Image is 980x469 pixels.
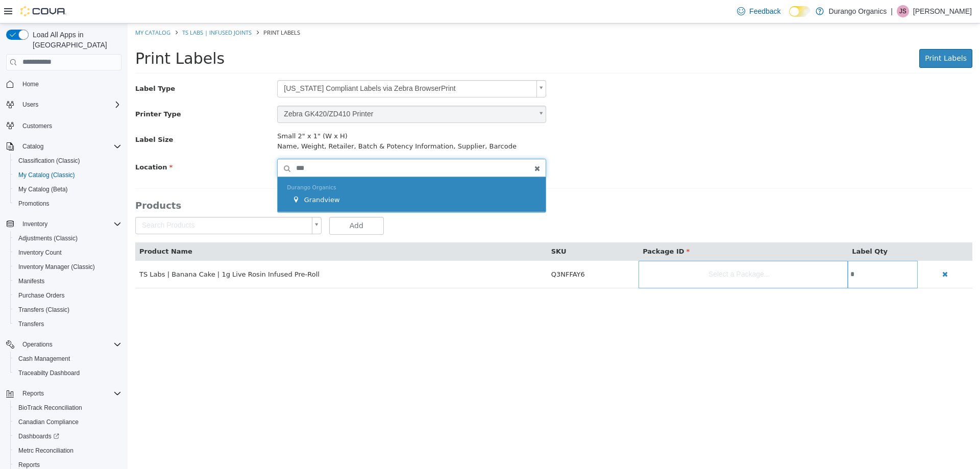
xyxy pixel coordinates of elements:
[14,232,82,244] a: Adjustments (Classic)
[10,245,126,260] button: Inventory Count
[733,1,785,21] a: Feedback
[913,5,972,17] p: [PERSON_NAME]
[8,237,420,265] td: TS Labs | Banana Cake | 1g Live Rosin Infused Pre-Roll
[10,352,126,366] button: Cash Management
[14,430,63,442] a: Dashboards
[18,418,79,426] span: Canadian Compliance
[20,6,66,16] img: Cova
[8,61,47,69] span: Label Type
[10,196,126,211] button: Promotions
[14,353,121,365] span: Cash Management
[10,415,126,429] button: Canadian Compliance
[10,429,126,443] a: Dashboards
[792,26,845,44] button: Print Labels
[14,169,121,181] span: My Catalog (Classic)
[18,387,48,400] button: Reports
[14,198,54,210] a: Promotions
[2,217,126,231] button: Inventory
[8,176,845,188] h3: Products
[150,83,405,99] span: Zebra GK420/ZD410 Printer
[10,303,126,317] button: Transfers (Classic)
[14,416,83,428] a: Canadian Compliance
[14,289,69,302] a: Purchase Orders
[18,461,40,469] span: Reports
[515,224,562,232] span: Package ID
[10,231,126,245] button: Adjustments (Classic)
[18,320,44,328] span: Transfers
[8,5,43,13] a: My Catalog
[10,443,126,458] button: Metrc Reconciliation
[22,142,43,151] span: Catalog
[14,183,121,195] span: My Catalog (Beta)
[14,183,72,195] a: My Catalog (Beta)
[18,78,121,90] span: Home
[10,288,126,303] button: Purchase Orders
[10,168,126,182] button: My Catalog (Classic)
[8,112,45,120] span: Label Size
[18,338,57,351] button: Operations
[10,260,126,274] button: Inventory Manager (Classic)
[10,317,126,331] button: Transfers
[14,367,121,379] span: Traceabilty Dashboard
[14,232,121,244] span: Adjustments (Classic)
[18,291,65,300] span: Purchase Orders
[150,57,419,74] a: [US_STATE] Compliant Labels via Zebra BrowserPrint
[14,318,48,330] a: Transfers
[10,154,126,168] button: Classification (Classic)
[18,355,70,363] span: Cash Management
[14,416,121,428] span: Canadian Compliance
[720,219,790,237] th: Label Qty
[22,389,44,398] span: Reports
[14,198,121,210] span: Promotions
[18,78,43,90] a: Home
[18,234,78,242] span: Adjustments (Classic)
[18,387,121,400] span: Reports
[150,118,419,128] div: Name, Weight, Retailer, Batch & Potency Information, Supplier, Barcode
[14,445,78,457] a: Metrc Reconciliation
[2,77,126,91] button: Home
[55,5,124,13] a: TS Labs | Infused Joints
[829,5,887,17] p: Durango Organics
[14,402,121,414] span: BioTrack Reconciliation
[14,353,74,365] a: Cash Management
[8,140,45,147] span: Location
[177,172,212,180] span: Grandview
[18,263,95,271] span: Inventory Manager (Classic)
[136,5,173,13] span: Print Labels
[18,157,80,165] span: Classification (Classic)
[18,277,44,285] span: Manifests
[8,193,194,211] a: Search Products
[2,97,126,112] button: Users
[18,98,121,111] span: Users
[2,337,126,352] button: Operations
[14,155,121,167] span: Classification (Classic)
[18,171,75,179] span: My Catalog (Classic)
[10,401,126,415] button: BioTrack Reconciliation
[18,120,56,132] a: Customers
[14,304,121,316] span: Transfers (Classic)
[897,5,909,17] div: Jordan Soodsma
[10,182,126,196] button: My Catalog (Beta)
[150,57,405,73] span: [US_STATE] Compliant Labels via Zebra BrowserPrint
[18,185,68,193] span: My Catalog (Beta)
[14,275,48,287] a: Manifests
[14,275,121,287] span: Manifests
[797,31,839,39] span: Print Labels
[8,219,420,237] th: Product Name
[8,194,180,210] span: Search Products
[511,237,720,264] a: Select a Package...
[18,119,121,132] span: Customers
[18,218,121,230] span: Inventory
[150,108,419,118] div: Small 2" x 1" (W x H)
[14,261,99,273] a: Inventory Manager (Classic)
[18,249,62,257] span: Inventory Count
[14,430,121,442] span: Dashboards
[22,220,47,228] span: Inventory
[14,445,121,457] span: Metrc Reconciliation
[10,274,126,288] button: Manifests
[18,369,80,377] span: Traceabilty Dashboard
[14,261,121,273] span: Inventory Manager (Classic)
[18,200,50,208] span: Promotions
